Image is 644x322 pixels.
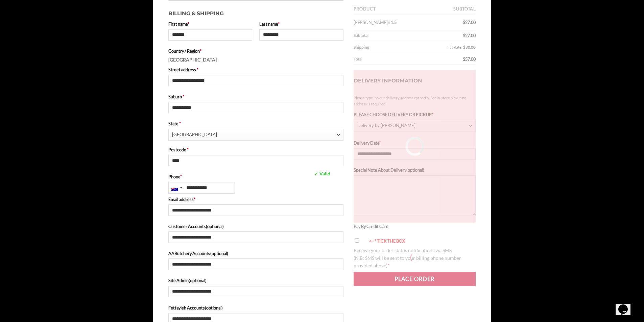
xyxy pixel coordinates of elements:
[463,33,476,38] bdi: 27.00
[180,174,182,179] abbr: required
[354,15,433,30] td: [PERSON_NAME]
[168,146,343,153] label: Postcode
[463,45,476,49] bdi: 30.00
[168,21,253,27] label: First name
[188,21,189,27] abbr: required
[168,223,343,230] label: Customer Accounts
[200,48,201,54] abbr: required
[168,66,343,73] label: Street address
[278,21,280,27] abbr: required
[168,57,217,63] strong: [GEOGRAPHIC_DATA]
[354,41,398,54] th: Shipping
[179,121,181,126] abbr: required
[433,5,476,15] th: Subtotal
[168,196,343,203] label: Email address
[463,45,466,49] span: $
[168,6,343,18] h3: Billing & Shipping
[168,277,343,284] label: Site Admin
[463,33,465,38] span: $
[194,197,195,202] abbr: required
[168,93,343,100] label: Suburb
[168,48,343,54] label: Country / Region
[354,54,433,65] th: Total
[183,94,184,99] abbr: required
[313,170,379,178] span: ✓ Valid
[354,5,433,15] th: Product
[463,56,476,62] bdi: 57.00
[168,304,343,311] label: Fettayleh Accounts
[206,224,224,229] span: (optional)
[463,20,476,25] bdi: 27.00
[172,129,337,140] span: New South Wales
[187,147,189,152] abbr: required
[388,20,397,25] strong: × 1.5
[189,278,207,283] span: (optional)
[168,120,343,127] label: State
[210,251,228,256] span: (optional)
[354,70,476,92] h3: Delivery Information
[259,21,343,27] label: Last name
[168,129,343,140] span: State
[197,67,198,72] abbr: required
[400,43,476,52] label: Flat Rate:
[205,305,223,311] span: (optional)
[169,182,184,193] div: Australia: +61
[463,56,465,62] span: $
[168,173,343,180] label: Phone
[168,250,343,257] label: AAButchery Accounts
[354,30,433,41] th: Subtotal
[616,295,637,315] iframe: chat widget
[463,20,465,25] span: $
